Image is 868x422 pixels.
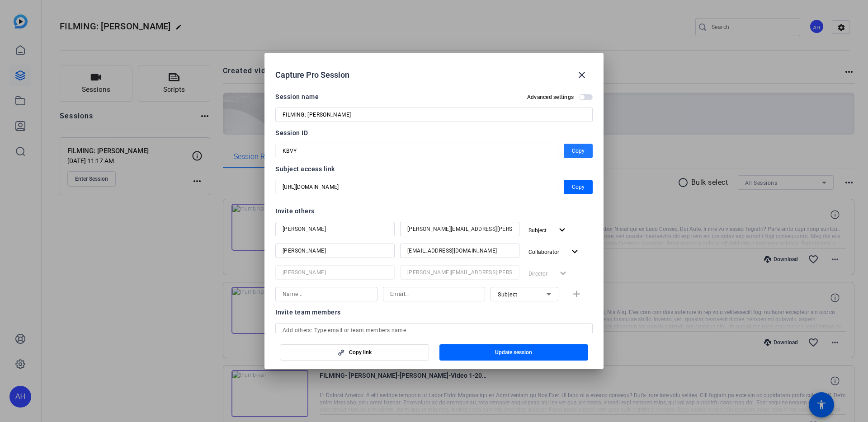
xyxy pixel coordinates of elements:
input: Email... [390,289,478,300]
div: Invite others [275,206,593,216]
button: Collaborator [525,244,584,260]
button: Copy [564,180,593,194]
span: Subject [498,291,518,298]
input: Add others: Type email or team members name [283,325,585,336]
span: Subject [528,227,547,234]
input: Name... [283,289,370,300]
h2: Advanced settings [527,94,574,101]
input: Email... [407,245,512,256]
span: Copy link [349,349,372,356]
button: Update session [439,344,589,361]
input: Enter Session Name [283,109,585,120]
button: Copy link [280,344,429,361]
div: Invite team members [275,307,593,318]
button: Subject [525,222,571,238]
input: Email... [407,224,512,234]
input: Session OTP [283,182,551,192]
input: Session OTP [283,145,551,156]
mat-icon: close [576,70,587,80]
mat-icon: expand_more [569,246,580,258]
span: Copy [572,145,585,156]
input: Email... [407,267,512,278]
input: Name... [283,224,387,234]
span: Collaborator [528,249,559,255]
button: Copy [564,144,593,158]
span: Copy [572,182,585,192]
input: Name... [283,267,387,278]
mat-icon: expand_more [557,225,568,236]
div: Capture Pro Session [275,64,593,86]
input: Name... [283,245,387,256]
span: Update session [495,349,532,356]
div: Session name [275,91,319,102]
div: Subject access link [275,164,593,174]
div: Session ID [275,127,593,138]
